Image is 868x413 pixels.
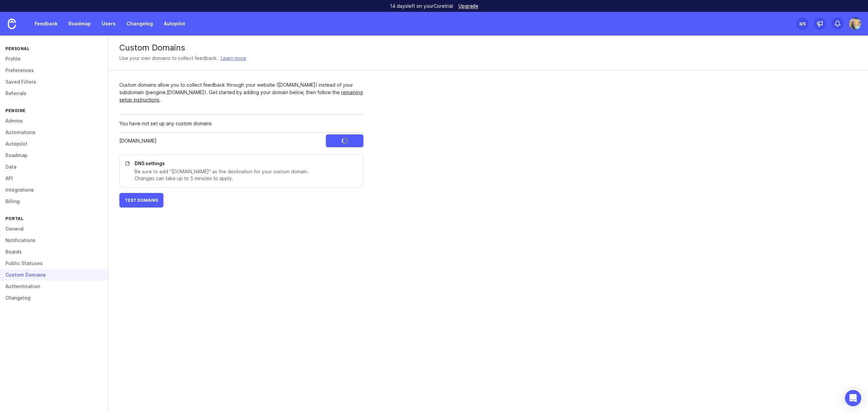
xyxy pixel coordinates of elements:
p: 14 days left on your Core trial [390,3,453,9]
button: Test Domains [119,193,163,208]
a: Roadmap [64,18,95,30]
a: Upgrade [458,4,478,8]
a: Changelog [122,18,157,30]
a: Feedback [31,18,62,30]
div: Custom domains allow you to collect feedback through your website ([DOMAIN_NAME]) instead of your... [119,81,363,104]
div: Custom Domains [119,44,857,52]
a: Learn more [221,55,246,62]
div: You have not set up any custom domains [119,114,363,132]
img: Robin Rezwan [849,18,861,30]
p: DNS settings [135,160,355,167]
a: Users [98,18,120,30]
span: Test Domains [125,198,158,203]
div: 3 /5 [799,19,806,28]
div: Use your own domains to collect feedback. [119,55,218,62]
a: Autopilot [160,18,189,30]
img: Canny Home [8,19,16,29]
button: 3/5 [796,18,808,30]
div: Open Intercom Messenger [845,390,861,406]
input: feedback.yoursite.com [119,137,322,145]
p: Be sure to add "[DOMAIN_NAME]" as the destination for your custom domain. Changes can take up to ... [135,168,355,182]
